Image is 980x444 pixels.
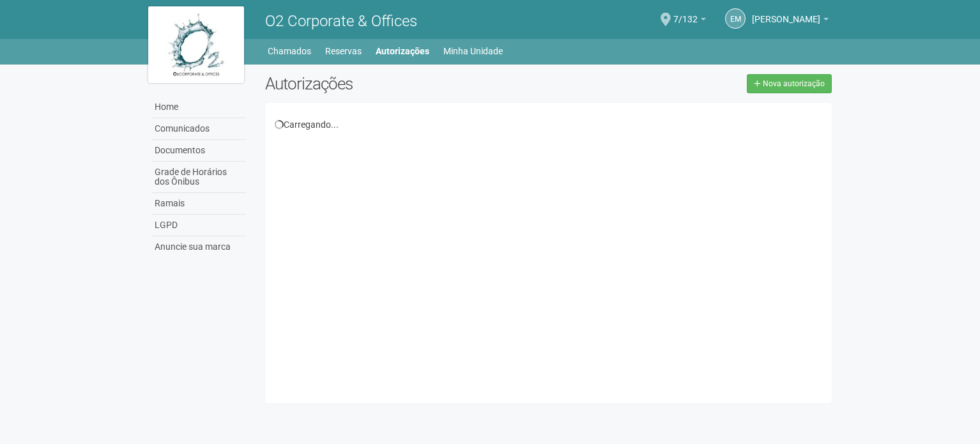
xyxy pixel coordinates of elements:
[151,193,246,215] a: Ramais
[265,74,539,93] h2: Autorizações
[151,140,246,162] a: Documentos
[151,118,246,140] a: Comunicados
[673,16,706,26] a: 7/132
[151,162,246,193] a: Grade de Horários dos Ônibus
[747,74,832,93] a: Nova autorização
[325,42,362,60] a: Reservas
[151,96,246,118] a: Home
[376,42,429,60] a: Autorizações
[148,6,244,83] img: logo.jpg
[752,16,829,26] a: [PERSON_NAME]
[725,8,746,29] a: EM
[265,12,417,30] span: O2 Corporate & Offices
[151,215,246,236] a: LGPD
[268,42,311,60] a: Chamados
[443,42,503,60] a: Minha Unidade
[763,79,825,88] span: Nova autorização
[151,236,246,257] a: Anuncie sua marca
[752,2,820,24] span: ELOISA MAZONI GUNTZEL
[275,119,822,130] div: Carregando...
[673,2,698,24] span: 7/132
